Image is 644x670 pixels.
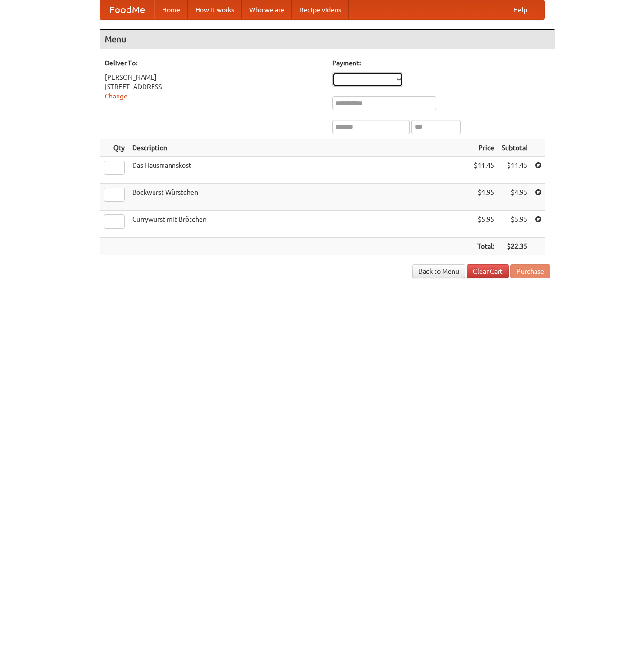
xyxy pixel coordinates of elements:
[128,184,470,211] td: Bockwurst Würstchen
[470,157,498,184] td: $11.45
[154,0,188,19] a: Home
[412,264,465,278] a: Back to Menu
[128,157,470,184] td: Das Hausmannskost
[292,0,349,19] a: Recipe videos
[105,58,323,68] h5: Deliver To:
[510,264,550,278] button: Purchase
[128,211,470,238] td: Currywurst mit Brötchen
[498,238,531,255] th: $22.35
[105,92,127,100] a: Change
[467,264,509,278] a: Clear Cart
[470,238,498,255] th: Total:
[506,0,535,19] a: Help
[498,184,531,211] td: $4.95
[100,30,555,49] h4: Menu
[188,0,242,19] a: How it works
[100,139,128,157] th: Qty
[128,139,470,157] th: Description
[498,139,531,157] th: Subtotal
[105,72,323,82] div: [PERSON_NAME]
[470,139,498,157] th: Price
[470,184,498,211] td: $4.95
[498,211,531,238] td: $5.95
[100,0,154,19] a: FoodMe
[498,157,531,184] td: $11.45
[242,0,292,19] a: Who we are
[105,82,323,91] div: [STREET_ADDRESS]
[470,211,498,238] td: $5.95
[332,58,550,68] h5: Payment:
